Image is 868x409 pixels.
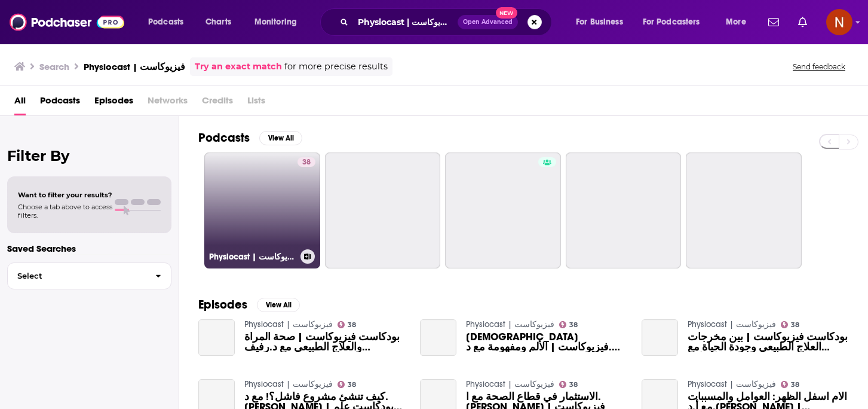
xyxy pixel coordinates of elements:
[202,91,233,115] span: Credits
[140,13,199,32] button: open menu
[18,203,112,219] span: Choose a tab above to access filters.
[466,332,627,352] span: [DEMOGRAPHIC_DATA] فيزيوكاست | الألم ومفهومة مع د. [PERSON_NAME]
[40,91,80,115] a: Podcasts
[198,297,247,312] h2: Episodes
[195,60,282,74] a: Try an exact match
[338,381,357,388] a: 38
[793,12,812,32] a: Show notifications dropdown
[353,13,458,32] input: Search podcasts, credits, & more...
[559,321,578,328] a: 38
[643,14,700,30] span: For Podcasters
[198,297,300,312] a: EpisodesView All
[348,382,356,387] span: 38
[466,332,627,352] a: بودكاست فيزيوكاست | الألم ومفهومة مع د. فارس العضيبي
[781,381,800,388] a: 38
[763,12,784,32] a: Show notifications dropdown
[7,243,171,254] p: Saved Searches
[10,11,124,33] img: Podchaser - Follow, Share and Rate Podcasts
[576,14,623,30] span: For Business
[781,321,800,328] a: 38
[791,382,799,387] span: 38
[206,14,231,30] span: Charts
[466,319,554,329] a: Physiocast | فيزيوكاست
[204,152,320,268] a: 38Physiocast | فيزيوكاست
[458,15,518,29] button: Open AdvancedNew
[18,191,112,199] span: Want to filter your results?
[302,157,311,169] span: 38
[338,321,357,328] a: 38
[7,147,171,164] h2: Filter By
[94,91,133,115] a: Episodes
[244,319,333,329] a: Physiocast | فيزيوكاست
[688,332,849,352] a: بودكاست فيزيوكاست | بين مخرجات العلاج الطبيعي وجودة الحياة مع د.علي البرَاتي
[726,14,746,30] span: More
[569,322,578,328] span: 38
[297,157,315,167] a: 38
[466,379,554,389] a: Physiocast | فيزيوكاست
[7,263,171,289] button: Select
[569,382,578,387] span: 38
[332,8,563,36] div: Search podcasts, credits, & more...
[688,319,776,329] a: Physiocast | فيزيوكاست
[688,379,776,389] a: Physiocast | فيزيوكاست
[420,319,456,356] a: بودكاست فيزيوكاست | الألم ومفهومة مع د. فارس العضيبي
[198,13,238,32] a: Charts
[148,91,188,115] span: Networks
[198,319,235,356] a: بودكاست فيزيوكاست | صحة المرأة والعلاج الطبيعي مع د.رفيف الجريفاني
[559,381,578,388] a: 38
[826,9,852,35] span: Logged in as AdelNBM
[14,91,26,115] a: All
[148,14,183,30] span: Podcasts
[259,131,302,145] button: View All
[717,13,761,32] button: open menu
[246,13,312,32] button: open menu
[348,322,356,328] span: 38
[244,332,406,352] a: بودكاست فيزيوكاست | صحة المرأة والعلاج الطبيعي مع د.رفيف الجريفاني
[496,7,517,19] span: New
[284,60,388,74] span: for more precise results
[254,14,297,30] span: Monitoring
[791,322,799,328] span: 38
[635,13,717,32] button: open menu
[257,298,300,312] button: View All
[826,9,852,35] img: User Profile
[244,332,406,352] span: بودكاست فيزيوكاست | صحة المرأة والعلاج الطبيعي مع د.رفيف [PERSON_NAME]
[84,61,185,72] h3: Physiocast | فيزيوكاست‎
[8,272,146,280] span: Select
[244,379,333,389] a: Physiocast | فيزيوكاست
[198,130,302,145] a: PodcastsView All
[247,91,265,115] span: Lists
[568,13,638,32] button: open menu
[39,61,69,72] h3: Search
[198,130,250,145] h2: Podcasts
[463,19,513,25] span: Open Advanced
[826,9,852,35] button: Show profile menu
[209,252,296,262] h3: Physiocast | فيزيوكاست
[789,62,849,72] button: Send feedback
[642,319,678,356] a: بودكاست فيزيوكاست | بين مخرجات العلاج الطبيعي وجودة الحياة مع د.علي البرَاتي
